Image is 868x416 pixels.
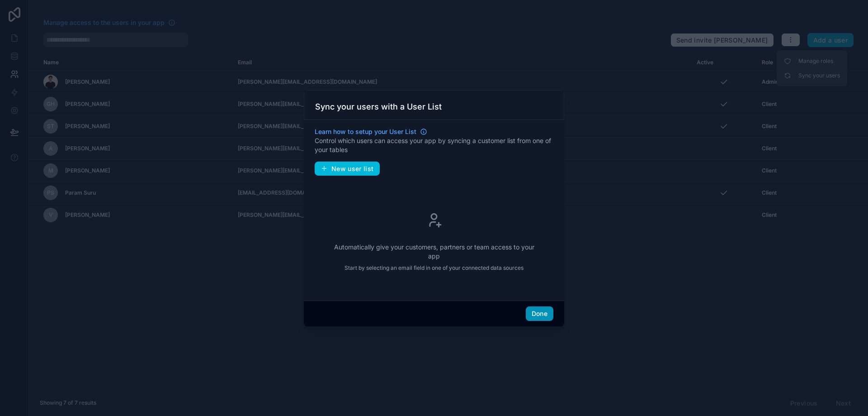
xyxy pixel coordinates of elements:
button: New user list [315,162,380,176]
span: New user list [331,165,374,173]
p: Control which users can access your app by syncing a customer list from one of your tables [315,136,553,154]
span: Learn how to setup your User List [315,127,416,136]
h3: Automatically give your customers, partners or team access to your app [329,243,539,261]
h3: Sync your users with a User List [315,101,442,112]
button: Done [526,306,553,321]
p: Start by selecting an email field in one of your connected data sources [344,264,524,272]
a: Learn how to setup your User List [315,127,427,136]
